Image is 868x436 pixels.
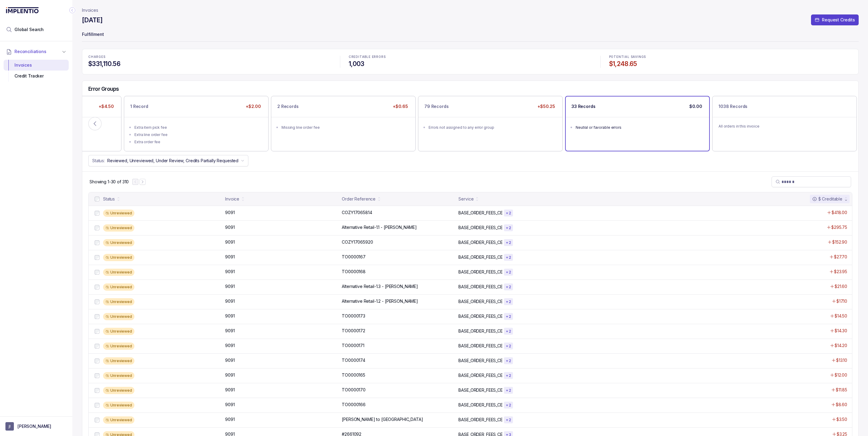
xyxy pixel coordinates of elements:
div: Unreviewed [103,283,134,291]
p: BASE_ORDER_FEES_CE [458,269,502,275]
div: Order Reference [342,196,376,202]
p: BASE_ORDER_FEES_CE [458,372,502,378]
p: $12.00 [835,372,847,378]
p: TO0000167 [342,254,366,260]
p: TO0000171 [342,343,364,349]
p: CHARGES [88,55,332,59]
div: Credit Tracker [8,71,64,81]
input: checkbox-checkbox [95,285,99,289]
div: Unreviewed [103,402,134,409]
p: 9091 [225,328,234,334]
p: Fulfillment [82,29,859,41]
p: BASE_ORDER_FEES_CE [458,328,502,334]
p: COZY17065920 [342,239,373,245]
div: Unreviewed [103,239,134,246]
p: $152.90 [832,239,847,245]
p: CREDITABLE ERRORS [349,55,592,59]
button: Next Page [140,179,146,185]
div: Neutral or favorable errors [576,125,703,131]
input: checkbox-checkbox [95,314,99,319]
p: COZY17065814 [342,210,372,216]
input: checkbox-checkbox [95,344,99,349]
p: 9091 [225,357,234,363]
p: $8.60 [836,402,847,408]
div: Extra line order fee [134,132,262,138]
div: Collapse Icon [69,7,76,14]
p: 9091 [225,402,234,408]
p: +$4.50 [97,102,115,111]
input: checkbox-checkbox [95,299,99,304]
p: + 2 [506,403,511,408]
p: + 2 [506,329,511,334]
p: 1038 Records [719,103,747,109]
nav: breadcrumb [82,7,98,13]
button: Status:Reviewed, Unreviewed, Under Review, Credits Partially Requested [88,155,248,166]
div: Invoices [8,60,64,71]
p: $295.75 [831,224,847,230]
div: Unreviewed [103,254,134,261]
div: Unreviewed [103,328,134,335]
div: Unreviewed [103,343,134,350]
div: Unreviewed [103,224,134,232]
p: [PERSON_NAME] [17,423,51,429]
p: BASE_ORDER_FEES_CE [458,402,502,408]
div: Unreviewed [103,210,134,217]
p: + 2 [506,344,511,349]
input: checkbox-checkbox [95,403,99,408]
p: TO0000168 [342,269,366,275]
p: TO0000172 [342,328,365,334]
input: checkbox-checkbox [95,226,99,230]
p: + 2 [506,270,511,275]
p: + 2 [506,285,511,289]
h5: Error Groups [88,86,119,92]
p: +$50.25 [536,102,556,111]
p: Reviewed, Unreviewed, Under Review, Credits Partially Requested [107,158,238,164]
div: Status [103,196,115,202]
input: checkbox-checkbox [95,418,99,422]
p: + 2 [506,314,511,319]
p: BASE_ORDER_FEES_CE [458,387,502,393]
div: Unreviewed [103,416,134,424]
p: All orders in this invoice [719,123,851,129]
p: 79 Records [424,103,449,109]
p: BASE_ORDER_FEES_CE [458,299,502,305]
p: 33 Records [571,103,596,109]
p: $14.20 [835,343,847,349]
p: + 2 [506,388,511,393]
p: $17.10 [836,298,847,304]
p: $14.50 [835,313,847,319]
div: Extra item pick fee [134,125,262,131]
div: Reconciliations [4,58,69,83]
input: checkbox-checkbox [95,270,99,275]
div: Unreviewed [103,372,134,379]
div: Invoice [225,196,239,202]
p: BASE_ORDER_FEES_CE [458,313,502,319]
p: + 2 [506,373,511,378]
p: 9091 [225,416,234,422]
h4: $331,110.56 [88,60,332,68]
input: checkbox-checkbox [95,211,99,216]
p: TO0000166 [342,402,366,408]
span: Global Search [14,27,44,33]
p: Request Credits [822,17,855,23]
p: BASE_ORDER_FEES_CE [458,239,502,245]
div: Unreviewed [103,387,134,394]
p: $27.70 [834,254,847,260]
p: Alternative Retail-1.3 - [PERSON_NAME] [342,283,418,289]
input: checkbox-checkbox [95,197,99,201]
p: [PERSON_NAME] to [GEOGRAPHIC_DATA] [342,416,423,422]
p: 9091 [225,298,234,304]
p: BASE_ORDER_FEES_CE [458,358,502,364]
input: checkbox-checkbox [95,359,99,363]
p: BASE_ORDER_FEES_CE [458,225,502,231]
p: $0.00 [688,102,703,111]
p: 9091 [225,210,234,216]
p: 9091 [225,343,234,349]
p: Status: [92,158,105,164]
div: Remaining page entries [90,179,129,185]
p: + 2 [506,211,511,216]
p: TO0000173 [342,313,365,319]
p: +$0.65 [392,102,409,111]
span: Reconciliations [14,49,46,55]
h4: [DATE] [82,16,102,24]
